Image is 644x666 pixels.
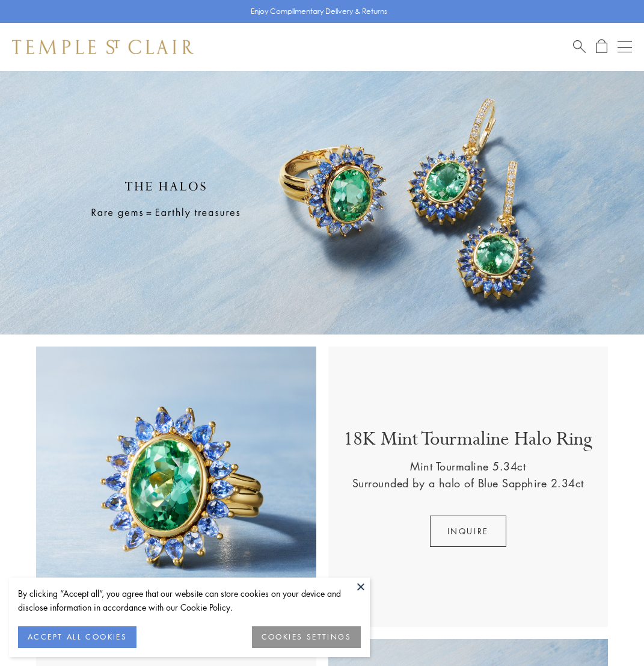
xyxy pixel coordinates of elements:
[584,609,632,654] iframe: Gorgias live chat messenger
[352,475,584,492] p: Surrounded by a halo of Blue Sapphire 2.34ct
[618,40,632,54] button: Open navigation
[596,39,607,54] a: Open Shopping Bag
[18,626,136,648] button: ACCEPT ALL COOKIES
[12,40,194,54] img: Temple St. Clair
[410,458,526,475] p: Mint Tourmaline 5.34ct
[252,626,361,648] button: COOKIES SETTINGS
[343,427,592,458] p: 18K Mint Tourmaline Halo Ring
[573,39,586,54] a: Search
[430,516,506,547] button: Inquire
[18,587,361,614] div: By clicking “Accept all”, you agree that our website can store cookies on your device and disclos...
[251,5,387,17] p: Enjoy Complimentary Delivery & Returns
